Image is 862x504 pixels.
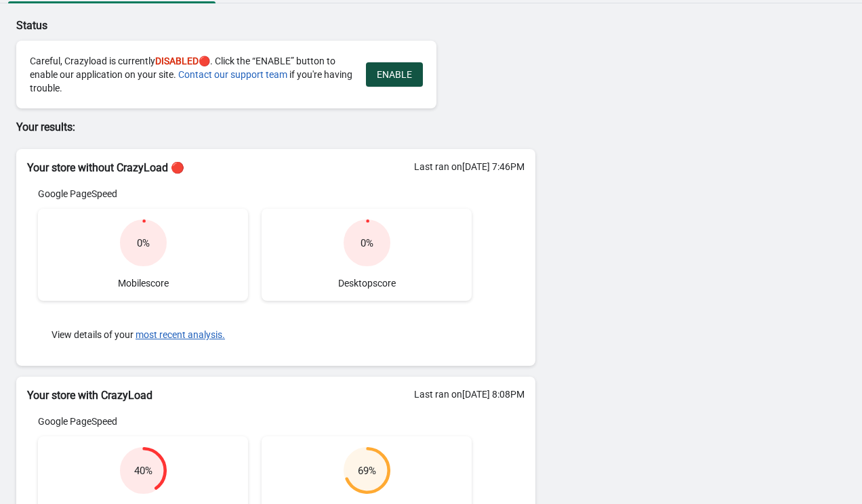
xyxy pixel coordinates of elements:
div: Desktop score [262,209,472,301]
p: Status [16,18,535,34]
span: DISABLED [155,56,199,66]
div: Last ran on [DATE] 8:08PM [414,387,525,401]
h2: Your store without CrazyLoad 🔴 [27,160,525,176]
h2: Your store with CrazyLoad [27,387,525,404]
div: Google PageSpeed [38,415,472,428]
div: Mobile score [38,209,248,301]
div: View details of your [38,314,472,355]
a: Contact our support team [178,69,287,80]
button: most recent analysis. [136,329,225,340]
div: Careful, Crazyload is currently 🔴. Click the “ENABLE” button to enable our application on your si... [30,54,352,95]
div: 0 % [361,236,373,250]
p: Your results: [16,119,535,135]
span: ENABLE [377,69,412,80]
div: Google PageSpeed [38,187,472,201]
button: ENABLE [366,62,423,87]
div: 69 % [358,464,376,478]
div: 0 % [137,236,150,250]
div: Last ran on [DATE] 7:46PM [414,160,525,173]
div: 40 % [134,464,152,478]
